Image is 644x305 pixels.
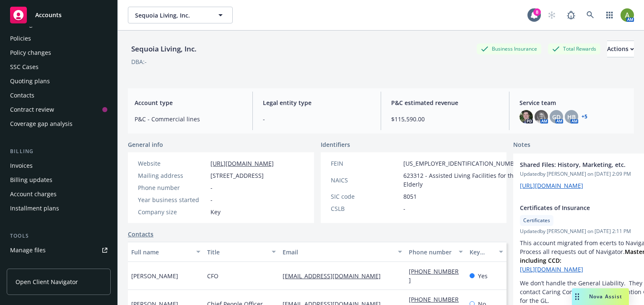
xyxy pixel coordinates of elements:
div: Title [207,248,267,256]
a: [EMAIL_ADDRESS][DOMAIN_NAME] [283,272,387,280]
div: Tools [7,232,111,240]
span: - [403,204,405,213]
span: Key [210,208,221,216]
button: Phone number [405,242,466,262]
div: Key contact [470,248,494,256]
a: Start snowing [543,7,560,23]
a: Policy checking [7,258,111,271]
span: General info [128,140,163,149]
a: Contract review [7,103,111,116]
button: Key contact [466,242,506,262]
a: [PHONE_NUMBER] [409,267,459,284]
button: Title [204,242,280,262]
div: Account charges [10,187,57,201]
span: - [210,183,213,192]
a: Policies [7,32,111,45]
img: photo [519,110,533,123]
span: P&C estimated revenue [391,98,499,107]
div: Coverage gap analysis [10,117,73,131]
div: Drag to move [572,288,582,305]
div: Year business started [138,195,207,204]
span: P&C - Commercial lines [135,115,242,123]
a: Switch app [601,7,618,23]
div: 8 [533,8,541,16]
span: $115,590.00 [391,115,499,123]
span: Service team [519,98,627,107]
div: Email [283,248,393,256]
button: Sequoia Living, Inc. [128,7,233,23]
div: Website [138,159,207,168]
a: Invoices [7,159,111,172]
span: Sequoia Living, Inc. [135,11,208,20]
a: Policy changes [7,46,111,59]
div: SSC Cases [10,60,39,74]
span: Account type [135,98,242,107]
div: Billing [7,147,111,156]
div: Company size [138,208,207,216]
div: Contacts [10,89,34,102]
span: HB [567,113,576,121]
a: Installment plans [7,202,111,215]
span: Nova Assist [589,293,622,300]
a: SSC Cases [7,60,111,74]
div: Full name [131,248,191,256]
div: Manage files [10,243,46,257]
a: Search [582,7,599,23]
div: Sequoia Living, Inc. [128,44,200,54]
img: photo [535,110,548,123]
div: Billing updates [10,173,52,187]
img: photo [621,8,634,22]
span: Certificates [523,217,550,224]
a: Coverage gap analysis [7,117,111,131]
a: [URL][DOMAIN_NAME] [520,182,583,190]
a: Contacts [128,230,153,238]
a: Report a Bug [563,7,579,23]
div: Invoices [10,159,33,172]
span: GD [552,113,561,121]
span: Yes [478,272,488,280]
a: Account charges [7,187,111,201]
span: Open Client Navigator [16,277,78,286]
div: NAICS [331,176,400,185]
div: Total Rewards [548,44,600,54]
div: Phone number [409,248,453,256]
a: Quoting plans [7,74,111,88]
a: Manage files [7,243,111,257]
span: Certificates of Insurance [520,203,644,212]
div: Actions [607,41,634,57]
div: Policy changes [10,46,51,59]
span: 623312 - Assisted Living Facilities for the Elderly [403,171,523,189]
div: Contract review [10,103,54,116]
div: Business Insurance [477,44,541,54]
div: Phone number [138,183,207,192]
span: 8051 [403,192,417,201]
span: [US_EMPLOYER_IDENTIFICATION_NUMBER] [403,159,523,168]
div: DBA: - [131,57,147,66]
a: Contacts [7,89,111,102]
a: [URL][DOMAIN_NAME] [210,159,274,167]
a: [URL][DOMAIN_NAME] [520,265,583,273]
span: - [210,195,213,204]
button: Nova Assist [572,288,629,305]
span: Shared Files: History, Marketing, etc. [520,160,644,169]
div: SIC code [331,192,400,201]
div: Quoting plans [10,74,50,88]
div: Installment plans [10,202,59,215]
div: FEIN [331,159,400,168]
span: [STREET_ADDRESS] [210,171,264,180]
a: Billing updates [7,173,111,187]
span: Accounts [35,12,62,18]
span: CFO [207,272,218,280]
span: Notes [513,140,530,150]
div: Mailing address [138,171,207,180]
span: Legal entity type [263,98,371,107]
div: CSLB [331,204,400,213]
button: Email [279,242,405,262]
button: Actions [607,41,634,57]
span: [PERSON_NAME] [131,272,178,280]
div: Policy checking [10,258,52,271]
a: +5 [582,114,587,119]
span: Identifiers [321,140,350,149]
div: Policies [10,32,31,45]
button: Full name [128,242,204,262]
